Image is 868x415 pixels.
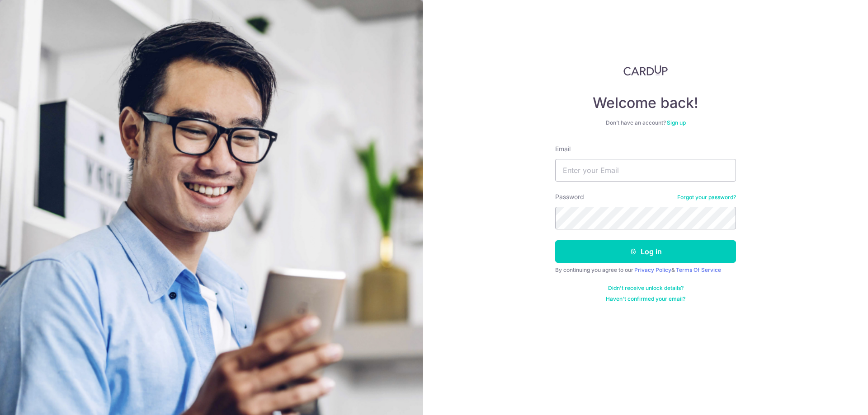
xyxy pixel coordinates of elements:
div: Don’t have an account? [555,119,736,126]
button: Log in [555,240,736,263]
div: By continuing you agree to our & [555,266,736,274]
a: Didn't receive unlock details? [608,284,684,292]
h4: Welcome back! [555,94,736,112]
a: Haven't confirmed your email? [606,295,685,303]
label: Password [555,192,584,201]
a: Sign up [667,119,686,126]
label: Email [555,145,571,154]
a: Forgot your password? [677,194,736,201]
input: Enter your Email [555,159,736,182]
a: Terms Of Service [676,266,721,273]
img: CardUp Logo [623,65,668,76]
a: Privacy Policy [634,266,671,273]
